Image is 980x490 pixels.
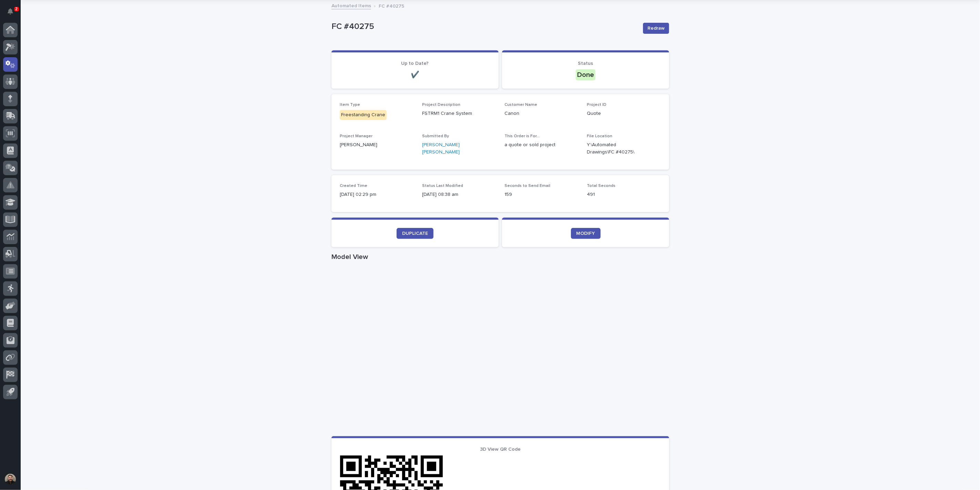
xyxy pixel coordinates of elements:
span: File Location [587,134,612,138]
button: Notifications [3,4,18,19]
p: [PERSON_NAME] [340,141,414,149]
p: 2 [15,7,18,11]
span: DUPLICATE [402,231,428,236]
p: Canon [504,110,579,117]
span: 3D View QR Code [480,447,521,452]
span: Status [578,61,593,66]
span: Project Description [422,103,460,107]
a: Automated Items [331,1,371,9]
span: Project ID [587,103,606,107]
p: FSTRM1 Crane System [422,110,496,117]
: Y:\Automated Drawings\FC #40275\ [587,141,644,156]
p: ✔️ [340,71,490,79]
p: [DATE] 08:38 am [422,191,496,198]
span: Total Seconds [587,184,615,188]
p: FC #40275 [331,22,637,32]
span: Customer Name [504,103,537,107]
button: users-avatar [3,472,18,487]
h1: Model View [331,253,669,261]
span: Up to Date? [401,61,429,66]
a: DUPLICATE [397,228,433,239]
p: 159 [504,191,579,198]
span: Seconds to Send Email [504,184,550,188]
p: 491 [587,191,661,198]
span: Submitted By [422,134,449,138]
iframe: Model View [331,264,669,436]
div: Freestanding Crane [340,110,387,120]
a: [PERSON_NAME] [PERSON_NAME] [422,141,496,156]
span: Redraw [647,25,665,32]
p: a quote or sold project [504,141,579,149]
div: Notifications2 [9,8,18,19]
p: FC #40275 [379,2,404,9]
div: Done [576,69,595,80]
button: Redraw [643,23,669,34]
span: Item Type [340,103,360,107]
p: [DATE] 02:29 pm [340,191,414,198]
span: Project Manager [340,134,372,138]
span: Created Time [340,184,367,188]
span: This Order is For... [504,134,540,138]
span: Status Last Modified [422,184,463,188]
span: MODIFY [576,231,595,236]
a: MODIFY [571,228,601,239]
p: Quote [587,110,661,117]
